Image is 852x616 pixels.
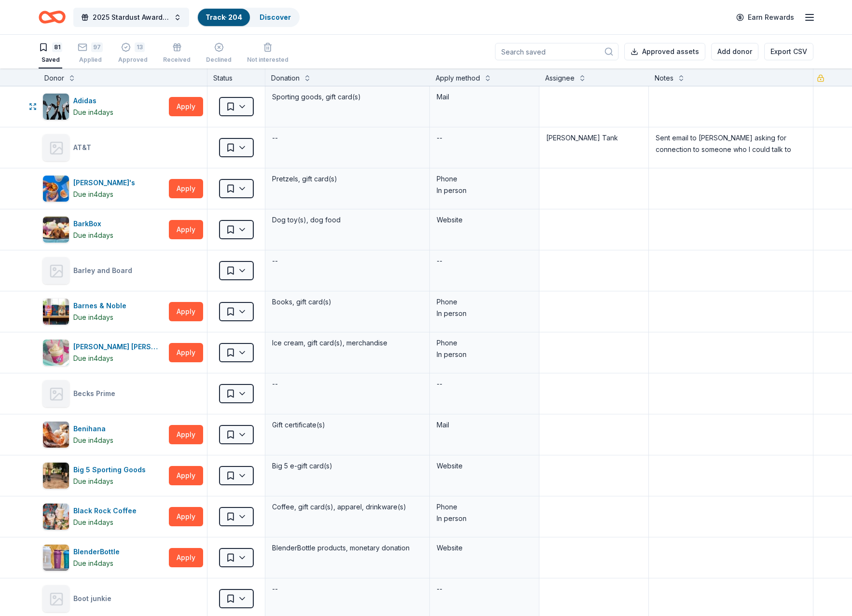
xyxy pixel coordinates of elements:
button: Image for Barnes & NobleBarnes & NobleDue in4days [42,298,165,325]
div: Big 5 e-gift card(s) [271,459,424,473]
div: Black Rock Coffee [73,505,140,517]
div: Due in 4 days [73,517,113,528]
div: Phone [437,501,532,513]
div: Received [163,56,191,64]
button: 81Saved [39,39,62,68]
div: Phone [437,173,532,185]
div: In person [437,308,532,319]
button: Apply [169,425,203,444]
img: Image for Adidas [43,94,69,120]
a: Discover [260,13,291,21]
div: Due in 4 days [73,476,113,487]
button: 13Approved [118,39,148,68]
div: Mail [437,419,532,431]
button: Approved assets [624,43,705,60]
button: Declined [206,39,232,68]
a: Earn Rewards [730,9,800,26]
div: Barley and Board [73,265,136,276]
img: Image for Barnes & Noble [43,299,69,325]
div: Apply method [436,72,480,84]
button: Export CSV [764,43,813,60]
button: 97Applied [78,39,103,68]
div: Due in 4 days [73,230,113,241]
div: [PERSON_NAME] [PERSON_NAME] [73,341,165,353]
button: Image for BlenderBottleBlenderBottleDue in4days [42,544,165,571]
div: Due in 4 days [73,189,113,200]
div: Gift certificate(s) [271,418,424,432]
button: Apply [169,97,203,116]
button: Image for Auntie Anne's [PERSON_NAME]'sDue in4days [42,175,165,202]
div: Not interested [247,56,289,64]
div: -- [271,582,279,596]
div: -- [271,131,279,145]
div: Notes [655,72,673,84]
div: 97 [91,42,103,52]
button: Apply [169,466,203,485]
div: Dog toy(s), dog food [271,213,424,227]
div: Adidas [73,95,113,107]
div: Due in 4 days [73,312,113,323]
div: Mail [437,91,532,103]
div: Ice cream, gift card(s), merchandise [271,336,424,350]
button: Image for Baskin Robbins[PERSON_NAME] [PERSON_NAME]Due in4days [42,339,165,366]
div: Books, gift card(s) [271,295,424,309]
div: 13 [135,42,145,52]
div: -- [271,254,279,268]
button: Add donor [711,43,758,60]
button: Apply [169,548,203,567]
div: -- [436,131,443,145]
div: Due in 4 days [73,353,113,364]
div: -- [271,377,279,391]
div: In person [437,349,532,360]
button: Apply [169,507,203,526]
div: Website [437,460,532,472]
div: Website [437,542,532,554]
div: Pretzels, gift card(s) [271,172,424,186]
div: Status [207,68,265,86]
span: 2025 Stardust Awards & Gala [93,12,170,23]
button: Apply [169,343,203,362]
button: Not interested [247,39,289,68]
div: Assignee [545,72,575,84]
div: -- [436,582,443,596]
textarea: [PERSON_NAME] Tank [540,128,647,167]
div: Benihana [73,423,113,435]
button: Image for BenihanaBenihanaDue in4days [42,421,165,448]
div: Becks Prime [73,388,119,399]
div: Due in 4 days [73,435,113,446]
a: Track· 204 [206,13,242,21]
div: Declined [206,56,232,64]
div: Barnes & Noble [73,300,130,312]
div: Due in 4 days [73,107,113,118]
img: Image for Baskin Robbins [43,340,69,366]
div: In person [437,513,532,524]
button: Apply [169,179,203,198]
div: Big 5 Sporting Goods [73,464,150,476]
img: Image for Benihana [43,422,69,448]
div: 81 [52,42,62,52]
button: Image for Black Rock CoffeeBlack Rock CoffeeDue in4days [42,503,165,530]
div: Coffee, gift card(s), apparel, drinkware(s) [271,500,424,514]
img: Image for BlenderBottle [43,545,69,571]
div: BarkBox [73,218,113,230]
img: Image for BarkBox [43,217,69,243]
div: -- [436,254,443,268]
div: Applied [78,56,103,64]
div: -- [436,377,443,391]
div: Boot junkie [73,593,115,604]
div: AT&T [73,142,95,153]
img: Image for Auntie Anne's [43,176,69,202]
div: In person [437,185,532,196]
button: Track· 204Discover [197,8,300,27]
div: Phone [437,296,532,308]
input: Search saved [495,43,618,60]
div: Donation [271,72,300,84]
div: Saved [39,56,62,64]
button: Image for Big 5 Sporting GoodsBig 5 Sporting GoodsDue in4days [42,462,165,489]
textarea: Sent email to [PERSON_NAME] asking for connection to someone who I could talk to [650,128,812,167]
img: Image for Big 5 Sporting Goods [43,463,69,489]
div: BlenderBottle products, monetary donation [271,541,424,555]
div: [PERSON_NAME]'s [73,177,139,189]
div: Donor [44,72,64,84]
button: Apply [169,302,203,321]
